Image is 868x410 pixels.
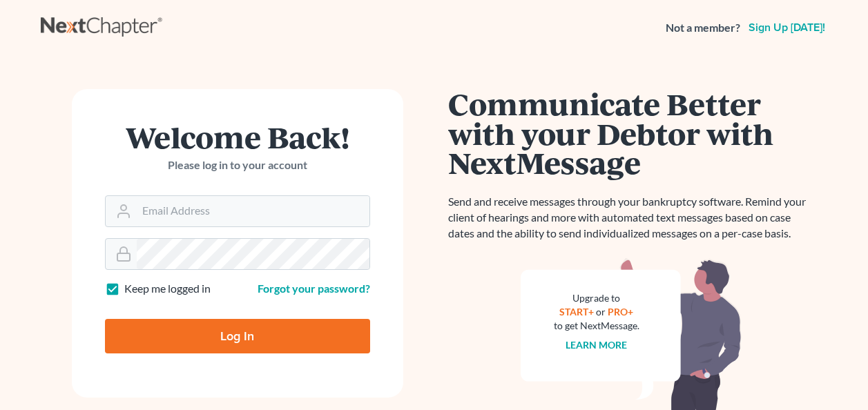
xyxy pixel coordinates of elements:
span: or [596,306,606,318]
input: Log In [105,319,370,353]
p: Send and receive messages through your bankruptcy software. Remind your client of hearings and mo... [448,194,814,242]
div: to get NextMessage. [554,319,639,333]
input: Email Address [137,196,369,226]
h1: Communicate Better with your Debtor with NextMessage [448,89,814,177]
a: PRO+ [608,306,633,318]
a: START+ [559,306,594,318]
a: Learn more [566,339,627,351]
label: Keep me logged in [124,281,211,297]
div: Upgrade to [554,291,639,305]
a: Sign up [DATE]! [746,22,828,33]
strong: Not a member? [666,20,740,36]
p: Please log in to your account [105,157,370,173]
a: Forgot your password? [258,282,370,295]
h1: Welcome Back! [105,122,370,152]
